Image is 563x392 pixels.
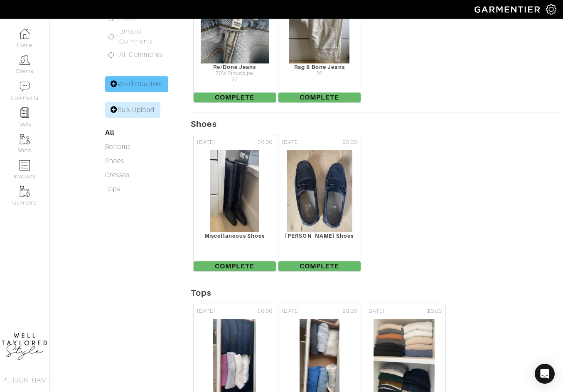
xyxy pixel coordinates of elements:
[20,134,30,144] img: garments-icon-b7da505a4dc4fd61783c78ac3ca0ef83fa9d6f193b1c9dc38574b1d14d53ca28.png
[20,107,30,118] img: reminder-icon-8004d30b9f0a5d33ae49ab947aed9ed385cf756f9e5892f1edd6e32f2345188e.png
[20,160,30,170] img: orders-icon-0abe47150d42831381b5fb84f609e132dff9fe21cb692f30cb5eec754e2cba89.png
[20,55,30,65] img: clients-icon-6bae9207a08558b7cb47a8932f037763ab4055f8c8b6bfacd5dc20c3e0201464.png
[470,2,546,17] img: garmentier-logo-header-white-b43fb05a5012e4ada735d5af1a66efaba907eab6374d6393d1fbf88cb4ef424d.png
[258,139,272,146] span: $0.00
[191,119,563,129] h5: Shoes
[194,93,276,102] span: Complete
[105,157,124,165] a: Shoes
[192,134,277,273] a: [DATE] $0.00 Miscellaneous Shoes Complete
[366,307,385,315] span: [DATE]
[278,64,361,70] div: Rag & Bone Jeans
[342,139,357,146] span: $0.00
[105,171,130,179] a: Dresses
[194,64,276,70] div: Re/Done Jeans
[197,307,215,315] span: [DATE]
[194,261,276,271] span: Complete
[20,186,30,197] img: garments-icon-b7da505a4dc4fd61783c78ac3ca0ef83fa9d6f193b1c9dc38574b1d14d53ca28.png
[119,27,170,46] label: Unread Comments
[278,233,361,239] div: [PERSON_NAME] Shoes
[119,50,163,60] label: All Comments
[194,71,276,77] div: 70's Stovepipe
[105,102,160,118] a: Bulk Upload
[197,139,215,146] span: [DATE]
[105,185,120,193] a: Tops
[210,150,260,233] img: o931bRH41wWF1eYk2LYMtwjf
[278,93,361,102] span: Complete
[282,307,300,315] span: [DATE]
[191,288,563,298] h5: Tops
[427,307,442,315] span: $0.00
[286,150,353,233] img: EHYKdQw5ZsZh9pwmp4YSj7V6
[282,139,300,146] span: [DATE]
[194,233,276,239] div: Miscellaneous Shoes
[20,29,30,39] img: dashboard-icon-dbcd8f5a0b271acd01030246c82b418ddd0df26cd7fceb0bd07c9910d44c42f6.png
[535,364,555,384] div: Open Intercom Messenger
[105,129,114,136] a: All
[278,71,361,77] div: 26
[278,261,361,271] span: Complete
[277,134,362,273] a: [DATE] $0.00 [PERSON_NAME] Shoes Complete
[194,77,276,83] div: 27
[20,81,30,92] img: comment-icon-a0a6a9ef722e966f86d9cbdc48e553b5cf19dbc54f86b18d962a5391bc8f6eb6.png
[342,307,357,315] span: $0.00
[105,76,168,92] a: Wardrobe Item
[546,4,556,15] img: gear-icon-white-bd11855cb880d31180b6d7d6211b90ccbf57a29d726f0c71d8c61bd08dd39cc2.png
[105,143,131,151] a: Bottoms
[258,307,272,315] span: $0.00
